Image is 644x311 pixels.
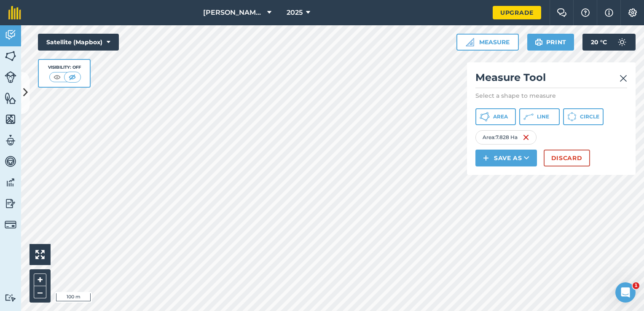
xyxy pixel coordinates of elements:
img: svg+xml;base64,PHN2ZyB4bWxucz0iaHR0cDovL3d3dy53My5vcmcvMjAwMC9zdmciIHdpZHRoPSI1NiIgaGVpZ2h0PSI2MC... [5,113,16,126]
img: svg+xml;base64,PHN2ZyB4bWxucz0iaHR0cDovL3d3dy53My5vcmcvMjAwMC9zdmciIHdpZHRoPSIxOSIgaGVpZ2h0PSIyNC... [535,37,543,47]
button: 20 °C [582,34,636,51]
img: svg+xml;base64,PD94bWwgdmVyc2lvbj0iMS4wIiBlbmNvZGluZz0idXRmLTgiPz4KPCEtLSBHZW5lcmF0b3I6IEFkb2JlIE... [5,134,16,147]
button: Line [519,108,560,125]
img: svg+xml;base64,PD94bWwgdmVyc2lvbj0iMS4wIiBlbmNvZGluZz0idXRmLTgiPz4KPCEtLSBHZW5lcmF0b3I6IEFkb2JlIE... [5,197,16,210]
img: svg+xml;base64,PHN2ZyB4bWxucz0iaHR0cDovL3d3dy53My5vcmcvMjAwMC9zdmciIHdpZHRoPSIxNiIgaGVpZ2h0PSIyNC... [523,132,529,142]
span: Circle [580,113,599,120]
img: svg+xml;base64,PHN2ZyB4bWxucz0iaHR0cDovL3d3dy53My5vcmcvMjAwMC9zdmciIHdpZHRoPSI1NiIgaGVpZ2h0PSI2MC... [5,50,16,62]
img: svg+xml;base64,PD94bWwgdmVyc2lvbj0iMS4wIiBlbmNvZGluZz0idXRmLTgiPz4KPCEtLSBHZW5lcmF0b3I6IEFkb2JlIE... [5,29,16,41]
img: svg+xml;base64,PD94bWwgdmVyc2lvbj0iMS4wIiBlbmNvZGluZz0idXRmLTgiPz4KPCEtLSBHZW5lcmF0b3I6IEFkb2JlIE... [5,155,16,168]
button: Measure [456,34,519,51]
span: 2025 [287,8,303,18]
img: fieldmargin Logo [8,6,21,19]
span: [PERSON_NAME]'s HOMESTEAD [203,8,264,18]
a: Upgrade [493,6,541,19]
img: A cog icon [628,8,638,17]
button: – [34,286,46,298]
img: svg+xml;base64,PHN2ZyB4bWxucz0iaHR0cDovL3d3dy53My5vcmcvMjAwMC9zdmciIHdpZHRoPSIxNyIgaGVpZ2h0PSIxNy... [605,8,613,18]
img: svg+xml;base64,PD94bWwgdmVyc2lvbj0iMS4wIiBlbmNvZGluZz0idXRmLTgiPz4KPCEtLSBHZW5lcmF0b3I6IEFkb2JlIE... [5,219,16,231]
img: A question mark icon [580,8,590,17]
span: Line [537,113,549,120]
img: Two speech bubbles overlapping with the left bubble in the forefront [557,8,567,17]
img: svg+xml;base64,PD94bWwgdmVyc2lvbj0iMS4wIiBlbmNvZGluZz0idXRmLTgiPz4KPCEtLSBHZW5lcmF0b3I6IEFkb2JlIE... [5,294,16,302]
div: Area : 7.828 Ha [475,130,537,145]
img: svg+xml;base64,PHN2ZyB4bWxucz0iaHR0cDovL3d3dy53My5vcmcvMjAwMC9zdmciIHdpZHRoPSI1MCIgaGVpZ2h0PSI0MC... [52,73,62,81]
span: 20 ° C [591,34,607,51]
button: Area [475,108,516,125]
button: Save as [475,150,537,166]
img: Ruler icon [466,38,474,46]
span: Area [493,113,508,120]
button: Satellite (Mapbox) [38,34,119,51]
button: Discard [544,150,590,166]
button: + [34,273,46,286]
img: svg+xml;base64,PHN2ZyB4bWxucz0iaHR0cDovL3d3dy53My5vcmcvMjAwMC9zdmciIHdpZHRoPSI1MCIgaGVpZ2h0PSI0MC... [67,73,78,81]
span: 1 [633,282,639,289]
img: Four arrows, one pointing top left, one top right, one bottom right and the last bottom left [35,250,45,259]
img: svg+xml;base64,PD94bWwgdmVyc2lvbj0iMS4wIiBlbmNvZGluZz0idXRmLTgiPz4KPCEtLSBHZW5lcmF0b3I6IEFkb2JlIE... [5,176,16,189]
button: Circle [563,108,604,125]
img: svg+xml;base64,PHN2ZyB4bWxucz0iaHR0cDovL3d3dy53My5vcmcvMjAwMC9zdmciIHdpZHRoPSI1NiIgaGVpZ2h0PSI2MC... [5,92,16,105]
img: svg+xml;base64,PHN2ZyB4bWxucz0iaHR0cDovL3d3dy53My5vcmcvMjAwMC9zdmciIHdpZHRoPSIxNCIgaGVpZ2h0PSIyNC... [483,153,489,163]
h2: Measure Tool [475,71,627,88]
div: Visibility: Off [48,64,81,71]
button: Print [527,34,574,51]
img: svg+xml;base64,PHN2ZyB4bWxucz0iaHR0cDovL3d3dy53My5vcmcvMjAwMC9zdmciIHdpZHRoPSIyMiIgaGVpZ2h0PSIzMC... [620,73,627,83]
p: Select a shape to measure [475,91,627,100]
img: svg+xml;base64,PD94bWwgdmVyc2lvbj0iMS4wIiBlbmNvZGluZz0idXRmLTgiPz4KPCEtLSBHZW5lcmF0b3I6IEFkb2JlIE... [614,34,631,51]
img: svg+xml;base64,PD94bWwgdmVyc2lvbj0iMS4wIiBlbmNvZGluZz0idXRmLTgiPz4KPCEtLSBHZW5lcmF0b3I6IEFkb2JlIE... [5,71,16,83]
iframe: Intercom live chat [615,282,636,303]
